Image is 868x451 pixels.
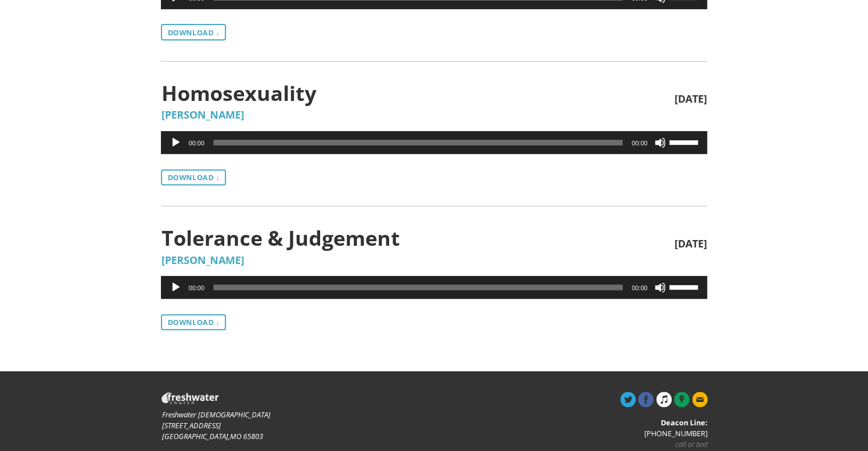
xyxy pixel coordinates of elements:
[213,140,623,145] span: Time Slider
[161,109,706,121] h5: [PERSON_NAME]
[162,409,270,420] span: Freshwater [DEMOGRAPHIC_DATA]
[661,417,708,428] strong: Deacon Line:
[162,409,425,442] address: [STREET_ADDRESS] ,
[669,276,701,296] a: Volume Slider
[188,285,204,291] span: 00:00
[675,94,707,105] span: [DATE]
[644,428,708,438] span: [PHONE_NUMBER]
[632,140,648,147] span: 00:00
[161,82,674,105] span: Homosexuality
[161,24,226,40] a: Download ↓
[170,137,181,148] button: Play
[669,131,701,152] a: Volume Slider
[170,282,181,293] button: Play
[675,238,707,250] span: [DATE]
[243,431,263,441] span: 65803
[675,439,708,449] i: call or text
[655,282,666,293] button: Mute
[213,285,623,290] span: Time Slider
[188,140,204,147] span: 00:00
[161,255,706,266] h5: [PERSON_NAME]
[161,169,226,185] a: Download ↓
[161,131,706,154] div: Audio Player
[161,314,226,330] a: Download ↓
[161,227,674,250] span: Tolerance & Judgement
[162,431,228,441] span: [GEOGRAPHIC_DATA]
[632,285,648,291] span: 00:00
[162,392,219,404] img: Freshwater Church
[655,137,666,148] button: Mute
[229,431,241,441] span: MO
[161,276,706,299] div: Audio Player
